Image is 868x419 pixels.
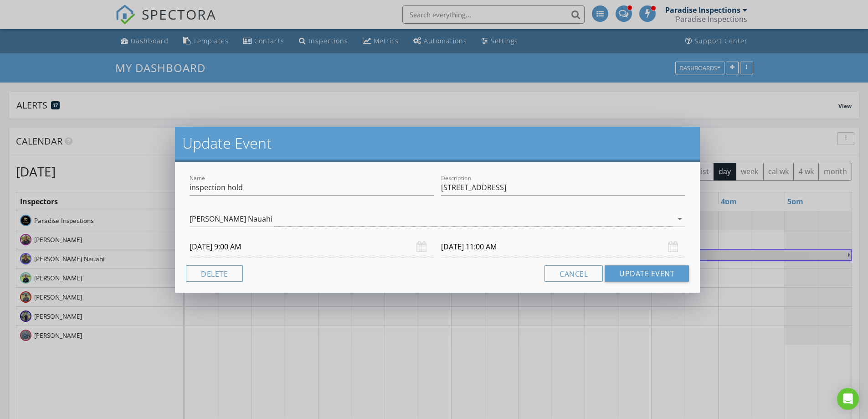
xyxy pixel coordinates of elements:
input: Select date [190,236,434,258]
i: arrow_drop_down [674,213,685,224]
button: Update Event [605,265,689,282]
h2: Update Event [182,134,693,152]
button: Delete [186,265,243,282]
div: [PERSON_NAME] Nauahi [190,215,272,223]
input: Select date [441,236,685,258]
div: Open Intercom Messenger [837,388,859,410]
button: Cancel [544,265,603,282]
